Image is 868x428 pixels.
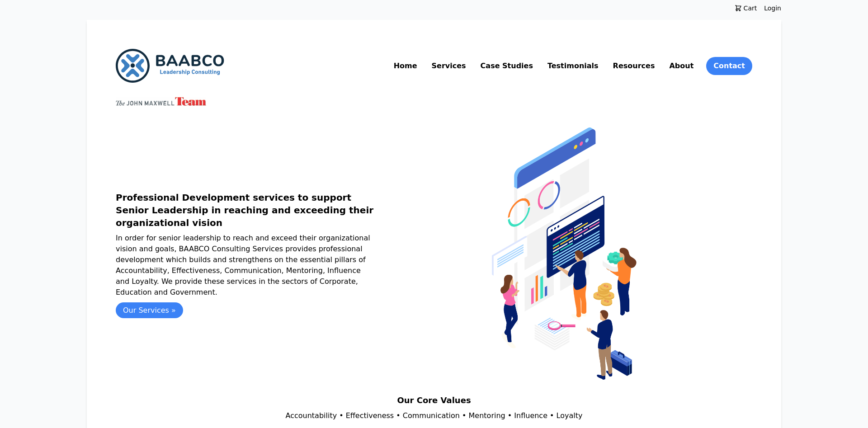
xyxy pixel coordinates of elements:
p: In order for senior leadership to reach and exceed their organizational vision and goals, BAABCO ... [116,233,376,298]
img: BAABCO Consulting Services [116,49,224,83]
a: Testimonials [546,59,600,73]
a: About [667,59,695,73]
h1: Professional Development services to support Senior Leadership in reaching and exceeding their or... [116,191,376,229]
img: BAABCO Consulting Services [492,127,637,380]
span: Cart [742,4,757,13]
p: Accountability • Effectiveness • Communication • Mentoring • Influence • Loyalty [116,410,752,421]
a: Resources [611,59,657,73]
a: Services [430,59,468,73]
a: Contact [706,57,752,75]
img: John Maxwell [116,97,206,106]
a: Login [764,4,781,13]
a: Cart [727,4,764,13]
a: Our Services » [116,302,183,318]
a: Case Studies [479,59,535,73]
h2: Our Core Values [116,394,752,407]
a: Home [392,59,419,73]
